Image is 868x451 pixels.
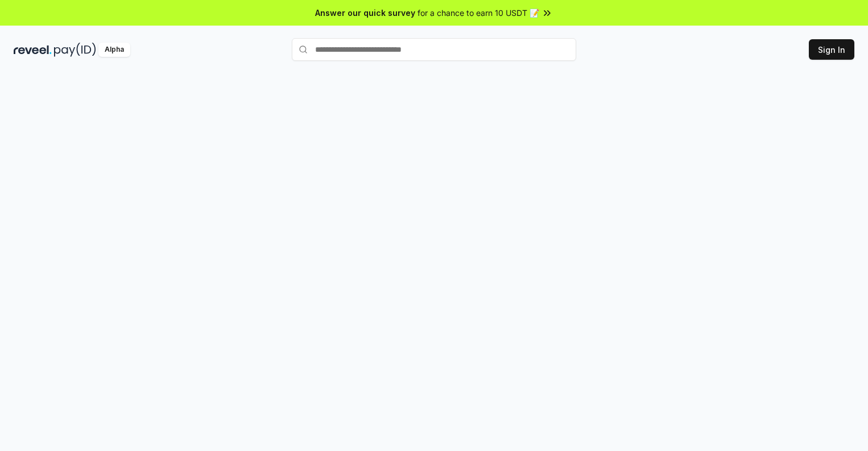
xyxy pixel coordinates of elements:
[98,43,130,57] div: Alpha
[418,7,539,19] span: for a chance to earn 10 USDT 📝
[809,39,854,60] button: Sign In
[14,43,52,57] img: reveel_dark
[54,43,96,57] img: pay_id
[315,7,415,19] span: Answer our quick survey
